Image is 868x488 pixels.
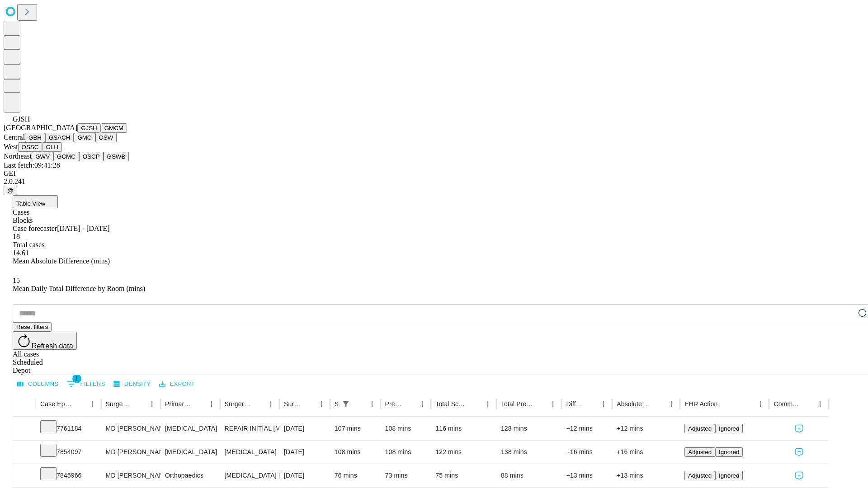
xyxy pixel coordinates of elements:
button: Sort [469,398,481,410]
div: MD [PERSON_NAME] [106,417,156,440]
button: Sort [193,398,205,410]
div: +16 mins [617,441,675,464]
button: Sort [801,398,814,410]
div: 7761184 [40,417,97,440]
button: Adjusted [684,447,715,457]
button: OSSC [18,142,42,152]
button: Density [111,377,153,391]
div: Difference [566,400,584,408]
div: 76 mins [335,464,376,487]
span: West [4,143,18,150]
span: Last fetch: 09:41:28 [4,161,60,169]
button: OSCP [79,152,104,161]
div: [MEDICAL_DATA] [165,441,215,464]
button: Sort [718,398,731,410]
span: Total cases [13,241,44,249]
span: 1 [72,374,81,383]
div: MD [PERSON_NAME] [PERSON_NAME] [106,464,156,487]
button: GCMC [53,152,79,161]
button: Menu [366,398,378,410]
div: Total Predicted Duration [501,400,533,408]
span: Adjusted [688,425,712,432]
div: +12 mins [617,417,675,440]
button: Menu [205,398,218,410]
button: Sort [403,398,416,410]
div: GEI [4,169,864,178]
span: 14.61 [13,249,29,257]
button: GWV [32,152,53,161]
button: Expand [18,421,31,437]
div: 108 mins [385,441,427,464]
div: Case Epic Id [40,400,73,408]
button: Menu [146,398,158,410]
div: 7854097 [40,441,97,464]
div: +13 mins [566,464,608,487]
button: Menu [547,398,559,410]
div: Surgery Name [225,400,251,408]
div: 1 active filter [340,398,352,410]
button: Show filters [340,398,352,410]
button: Select columns [15,377,61,391]
button: Export [157,377,197,391]
span: Refresh data [32,342,73,350]
button: Sort [652,398,665,410]
button: Ignored [715,447,743,457]
button: @ [4,186,17,195]
button: Adjusted [684,471,715,480]
button: Menu [597,398,610,410]
button: Sort [534,398,547,410]
button: Table View [13,195,58,208]
div: REPAIR INITIAL [MEDICAL_DATA] REDUCIBLE AGE [DEMOGRAPHIC_DATA] OR MORE [225,417,275,440]
button: Sort [252,398,264,410]
div: 108 mins [385,417,427,440]
button: Ignored [715,424,743,433]
button: Expand [18,468,31,484]
span: @ [7,187,14,194]
button: GMC [74,133,95,142]
span: Mean Daily Total Difference by Room (mins) [13,285,145,292]
div: Surgery Date [284,400,302,408]
div: 128 mins [501,417,557,440]
button: GBH [25,133,45,142]
span: Mean Absolute Difference (mins) [13,257,110,265]
div: [DATE] [284,441,325,464]
span: GJSH [13,115,30,123]
button: OSW [95,133,117,142]
button: Show filters [65,377,108,391]
span: Table View [16,200,45,207]
span: Ignored [719,449,739,455]
span: Reset filters [16,324,48,330]
div: 108 mins [335,441,376,464]
span: Northeast [4,152,32,160]
div: [DATE] [284,464,325,487]
button: Menu [416,398,429,410]
span: 15 [13,277,20,284]
div: [MEDICAL_DATA] [225,441,275,464]
span: Adjusted [688,472,712,479]
span: Ignored [719,425,739,432]
button: Expand [18,445,31,460]
button: GJSH [77,123,101,133]
button: Adjusted [684,424,715,433]
div: +13 mins [617,464,675,487]
button: Menu [481,398,494,410]
span: [GEOGRAPHIC_DATA] [4,124,77,131]
button: Menu [86,398,99,410]
span: 18 [13,233,20,240]
div: 7845966 [40,464,97,487]
span: Ignored [719,472,739,479]
button: Refresh data [13,332,77,350]
span: Case forecaster [13,225,57,232]
div: EHR Action [684,400,717,408]
button: Menu [754,398,767,410]
button: Menu [315,398,328,410]
button: Sort [353,398,366,410]
div: 2.0.241 [4,178,864,186]
button: Ignored [715,471,743,480]
div: +16 mins [566,441,608,464]
button: Sort [302,398,315,410]
button: Menu [814,398,826,410]
span: Adjusted [688,449,712,455]
div: Total Scheduled Duration [435,400,468,408]
button: Menu [264,398,277,410]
